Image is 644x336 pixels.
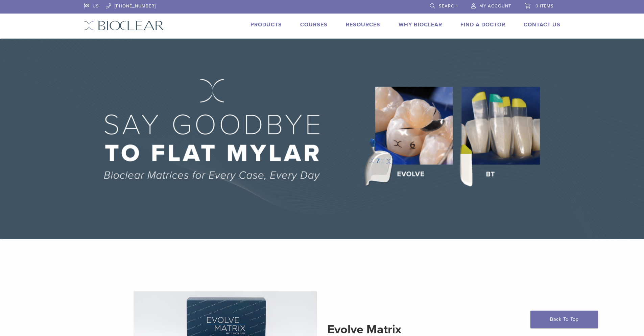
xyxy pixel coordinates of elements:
a: Find A Doctor [460,21,505,28]
span: 0 items [535,3,554,9]
a: Contact Us [524,21,560,28]
a: Back To Top [530,311,598,328]
a: Products [251,21,282,28]
img: Bioclear [84,21,164,30]
a: Courses [300,21,328,28]
a: Why Bioclear [399,21,442,28]
span: Search [439,3,458,9]
a: Resources [346,21,380,28]
span: My Account [479,3,511,9]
